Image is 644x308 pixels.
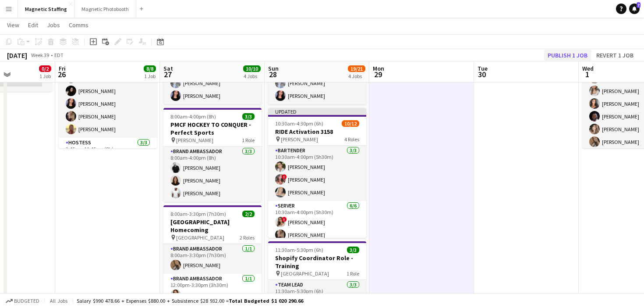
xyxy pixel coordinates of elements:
div: EDT [54,52,64,58]
span: Jobs [47,21,60,29]
span: 4 Roles [344,136,359,143]
span: Mon [373,64,384,72]
span: 7 [637,2,640,8]
h3: [GEOGRAPHIC_DATA] Homecoming [163,218,262,234]
span: 2/2 [242,211,255,217]
span: 8/8 [144,65,156,72]
app-job-card: Updated10:30am-4:30pm (6h)10/12RIDE Activation 3158 [PERSON_NAME]4 RolesBartender3/310:30am-4:00p... [268,108,366,238]
app-card-role: Brand Ambassador3/38:00am-4:00pm (8h)[PERSON_NAME][PERSON_NAME][PERSON_NAME] [163,147,262,202]
span: 29 [372,69,384,79]
span: 19/21 [348,65,365,72]
app-card-role: Brand Ambassador5/53:45pm-9:45pm (6h)[PERSON_NAME][PERSON_NAME][PERSON_NAME][PERSON_NAME][PERSON_... [59,57,157,138]
app-card-role: Hostess3/33:45pm-11:45pm (8h) [59,138,157,196]
div: 4 Jobs [244,73,260,79]
span: Comms [69,21,88,29]
span: 1 Role [347,270,359,277]
span: ! [282,217,287,222]
button: Budgeted [4,296,41,306]
span: [GEOGRAPHIC_DATA] [176,234,224,241]
button: Magnetic Photobooth [74,0,136,18]
app-job-card: 8:00am-4:00pm (8h)3/3PMCF HOCKEY TO CONQUER - Perfect Sports [PERSON_NAME]1 RoleBrand Ambassador3... [163,108,262,202]
div: 4 Jobs [348,73,365,79]
a: Comms [65,19,92,31]
span: View [7,21,19,29]
span: 10/10 [243,65,261,72]
span: [PERSON_NAME] [281,136,318,143]
span: Sun [268,64,279,72]
button: Publish 1 job [544,50,591,61]
span: 8:00am-3:30pm (7h30m) [170,211,226,217]
span: 10/12 [342,120,359,127]
span: All jobs [48,297,69,304]
div: 1 Job [144,73,156,79]
span: 11:30am-5:30pm (6h) [275,247,323,253]
app-card-role: Server6/610:30am-4:00pm (5h30m)![PERSON_NAME][PERSON_NAME] [268,201,366,294]
div: [DATE] [7,51,27,60]
span: Wed [582,64,594,72]
span: [GEOGRAPHIC_DATA] [281,270,329,277]
span: Sat [163,64,173,72]
span: 10:30am-4:30pm (6h) [275,120,323,127]
span: Budgeted [14,298,39,304]
span: 27 [162,69,173,79]
app-job-card: 8:00am-3:30pm (7h30m)2/2[GEOGRAPHIC_DATA] Homecoming [GEOGRAPHIC_DATA]2 RolesBrand Ambassador1/18... [163,205,262,304]
a: Edit [25,19,42,31]
div: Updated [268,108,366,115]
span: 0/2 [39,65,51,72]
h3: PMCF HOCKEY TO CONQUER - Perfect Sports [163,121,262,136]
h3: Shopify Coordinator Role - Training [268,254,366,270]
span: [PERSON_NAME] [176,137,213,143]
div: 1 Job [39,73,51,79]
span: Week 39 [29,52,51,58]
app-card-role: Bartender3/310:30am-4:00pm (5h30m)[PERSON_NAME]![PERSON_NAME][PERSON_NAME] [268,146,366,201]
app-job-card: 3:45pm-11:45pm (8h)8/8Women Empowerment Awards 3045 [GEOGRAPHIC_DATA]2 RolesBrand Ambassador5/53:... [59,18,157,148]
app-card-role: Brand Ambassador1/112:00pm-3:30pm (3h30m)[PERSON_NAME] [163,274,262,304]
span: 3/3 [347,247,359,253]
span: ! [282,174,287,179]
span: 8:00am-4:00pm (8h) [170,113,216,120]
span: 28 [267,69,279,79]
a: 7 [629,4,640,14]
span: Fri [59,64,66,72]
span: 26 [57,69,66,79]
span: Edit [28,21,38,29]
span: Tue [478,64,488,72]
span: 2 Roles [240,234,255,241]
h3: RIDE Activation 3158 [268,128,366,136]
span: 1 [581,69,594,79]
a: Jobs [43,19,64,31]
app-card-role: Brand Ambassador1/18:00am-3:30pm (7h30m)[PERSON_NAME] [163,244,262,274]
div: Salary $990 478.66 + Expenses $880.00 + Subsistence $28 932.00 = [77,297,303,304]
button: Magnetic Staffing [18,0,74,18]
a: View [4,19,23,31]
span: 30 [476,69,488,79]
span: 1 Role [242,137,255,143]
span: Total Budgeted $1 020 290.66 [229,297,303,304]
span: 3/3 [242,113,255,120]
button: Revert 1 job [593,50,637,61]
